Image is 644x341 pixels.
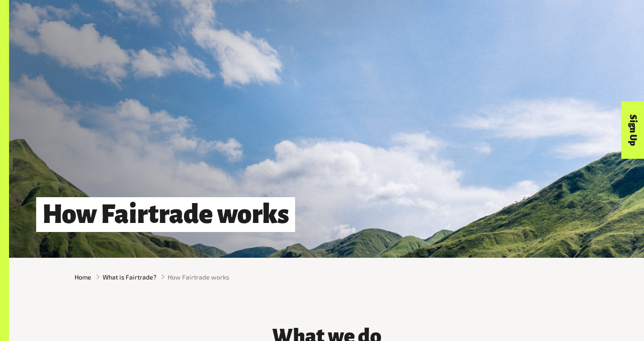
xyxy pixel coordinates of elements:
h1: How Fairtrade works [36,197,295,232]
span: How Fairtrade works [168,272,229,282]
a: What is Fairtrade? [103,272,156,282]
a: Home [75,272,91,282]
